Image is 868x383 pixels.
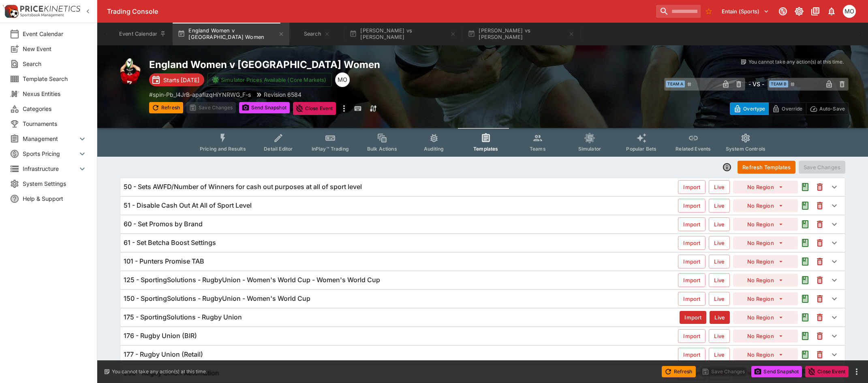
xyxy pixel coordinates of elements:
[112,368,207,375] p: You cannot take any action(s) at this time.
[798,310,812,325] button: Audit the Template Change History
[291,23,343,45] button: Search
[678,199,706,213] button: Import
[678,217,706,231] button: Import
[2,3,19,19] img: PriceKinetics Logo
[23,179,87,188] span: System Settings
[124,350,203,359] h6: 177 - Rugby Union (Retail)
[23,149,77,158] span: Sports Pricing
[23,89,87,98] span: Nexus Entities
[124,201,252,210] h6: 51 - Disable Cash Out At All of Sport Level
[733,274,798,287] button: No Region
[678,180,706,194] button: Import
[798,292,812,306] button: Audit the Template Change History
[798,198,812,213] button: Audit the Template Change History
[805,366,849,377] button: Close Event
[709,236,730,250] button: Live
[709,180,730,194] button: Live
[239,102,290,113] button: Send Snapshot
[843,5,856,18] div: Mark O'Loughlan
[751,366,802,377] button: Send Snapshot
[107,7,653,16] div: Trading Console
[339,102,349,115] button: more
[678,273,706,287] button: Import
[726,146,765,152] span: System Controls
[798,329,812,343] button: Audit the Template Change History
[124,183,362,191] h6: 50 - Sets AWFD/Number of Winners for cash out purposes at all of sport level
[748,58,844,66] p: You cannot take any action(s) at this time.
[776,4,790,19] button: Connected to PK
[812,180,827,194] button: This will delete the selected template. You will still need to Save Template changes to commit th...
[149,90,251,99] p: Copy To Clipboard
[344,23,461,45] button: [PERSON_NAME] vs [PERSON_NAME]
[702,5,715,18] button: No Bookmarks
[819,104,845,113] p: Auto-Save
[840,2,858,20] button: Mark O'Loughlan
[678,255,706,268] button: Import
[798,254,812,269] button: Audit the Template Change History
[367,146,397,152] span: Bulk Actions
[709,255,730,268] button: Live
[812,273,827,287] button: This will delete the selected template. You will still need to Save Template changes to commit th...
[812,236,827,250] button: This will delete the selected template. You will still need to Save Template changes to commit th...
[798,180,812,194] button: Audit the Template Change History
[463,23,579,45] button: [PERSON_NAME] vs [PERSON_NAME]
[578,146,601,152] span: Simulator
[207,73,332,87] button: Simulator Prices Available (Core Markets)
[676,146,711,152] span: Related Events
[709,348,730,362] button: Live
[124,238,216,247] h6: 61 - Set Betcha Boost Settings
[678,236,706,250] button: Import
[733,236,798,249] button: No Region
[808,4,823,19] button: Documentation
[23,74,87,83] span: Template Search
[806,102,849,115] button: Auto-Save
[812,198,827,213] button: This will delete the selected template. You will still need to Save Template changes to commit th...
[798,347,812,362] button: Audit the Template Change History
[798,236,812,250] button: Audit the Template Change History
[812,254,827,269] button: This will delete the selected template. You will still need to Save Template changes to commit th...
[812,347,827,362] button: This will delete the selected template. You will still need to Save Template changes to commit th...
[124,257,204,266] h6: 101 - Punters Promise TAB
[264,90,301,99] p: Revision 6584
[23,134,77,143] span: Management
[709,329,730,343] button: Live
[738,161,795,174] button: Refresh Templates
[163,76,199,84] p: Starts [DATE]
[730,102,769,115] button: Overtype
[710,311,730,324] button: Live
[709,273,730,287] button: Live
[124,220,203,228] h6: 60 - Set Promos by Brand
[124,276,380,284] h6: 125 - SportingSolutions - RugbyUnion - Women's World Cup - Women's World Cup
[733,181,798,194] button: No Region
[23,164,77,173] span: Infrastructure
[709,217,730,231] button: Live
[473,146,498,152] span: Templates
[23,119,87,128] span: Tournaments
[23,60,87,68] span: Search
[678,292,706,306] button: Import
[768,102,806,115] button: Override
[200,146,246,152] span: Pricing and Results
[730,102,849,115] div: Start From
[824,4,839,19] button: Notifications
[193,128,772,157] div: Event type filters
[798,273,812,287] button: Audit the Template Change History
[117,58,143,84] img: rugby_union.png
[149,58,499,71] h2: Copy To Clipboard
[798,217,812,232] button: Audit the Template Change History
[124,332,197,340] h6: 176 - Rugby Union (BIR)
[173,23,289,45] button: England Women v [GEOGRAPHIC_DATA] Women
[678,329,706,343] button: Import
[20,13,64,17] img: Sportsbook Management
[626,146,656,152] span: Popular Bets
[312,146,349,152] span: InPlay™ Trading
[264,146,293,152] span: Detail Editor
[748,80,764,88] h6: - VS -
[678,348,706,362] button: Import
[733,330,798,343] button: No Region
[23,30,87,38] span: Event Calendar
[335,72,350,87] div: Mark O'Loughlan
[769,81,788,87] span: Team B
[812,310,827,325] button: This will delete the selected template. You will still need to Save Template changes to commit th...
[812,292,827,306] button: This will delete the selected template. You will still need to Save Template changes to commit th...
